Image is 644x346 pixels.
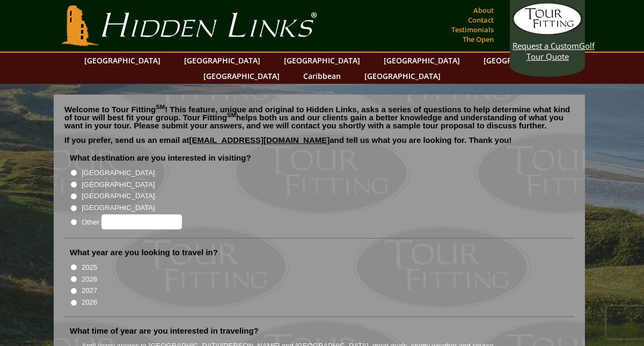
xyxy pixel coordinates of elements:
a: Testimonials [449,22,496,37]
label: [GEOGRAPHIC_DATA] [82,179,155,190]
p: If you prefer, send us an email at and tell us what you are looking for. Thank you! [64,136,574,152]
label: What destination are you interested in visiting? [70,153,251,163]
label: Other: [82,214,181,229]
a: [GEOGRAPHIC_DATA] [198,68,285,84]
label: 2026 [82,274,97,285]
a: Caribbean [298,68,346,84]
label: 2025 [82,262,97,273]
a: The Open [460,32,496,47]
span: Request a Custom [513,40,579,51]
a: [GEOGRAPHIC_DATA] [478,53,565,68]
label: [GEOGRAPHIC_DATA] [82,203,155,213]
label: 2027 [82,285,97,296]
a: [GEOGRAPHIC_DATA] [79,53,166,68]
a: [GEOGRAPHIC_DATA] [179,53,266,68]
a: [GEOGRAPHIC_DATA] [378,53,465,68]
label: 2028 [82,297,97,308]
label: [GEOGRAPHIC_DATA] [82,191,155,201]
label: What year are you looking to travel in? [70,247,218,258]
sup: SM [227,112,236,118]
label: [GEOGRAPHIC_DATA] [82,168,155,178]
input: Other: [101,214,182,229]
sup: SM [156,104,165,110]
a: Request a CustomGolf Tour Quote [513,3,582,62]
a: About [471,3,496,18]
label: What time of year are you interested in traveling? [70,326,259,336]
a: [GEOGRAPHIC_DATA] [279,53,365,68]
p: Welcome to Tour Fitting ! This feature, unique and original to Hidden Links, asks a series of que... [64,105,574,129]
a: Contact [465,12,496,27]
a: [EMAIL_ADDRESS][DOMAIN_NAME] [189,135,330,145]
a: [GEOGRAPHIC_DATA] [359,68,446,84]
